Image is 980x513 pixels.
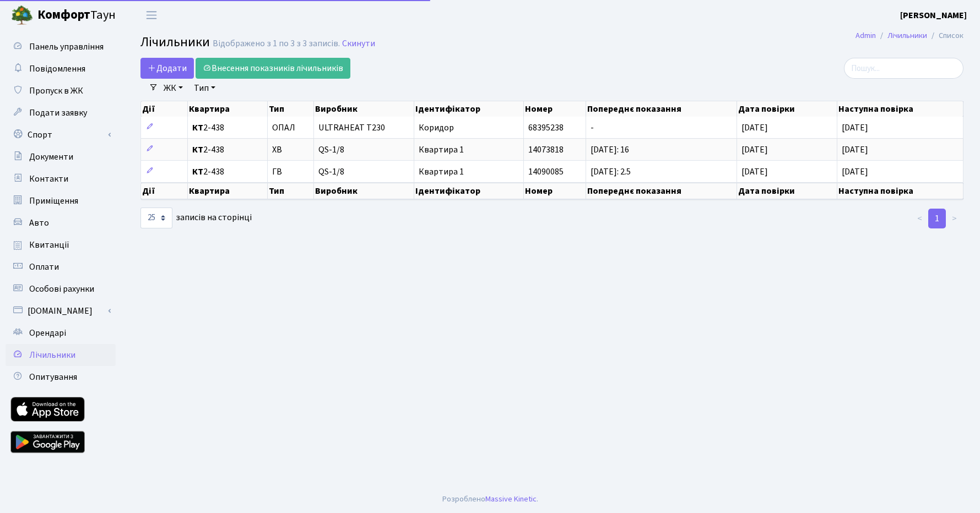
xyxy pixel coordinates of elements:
[29,349,75,361] span: Лічильники
[140,208,172,228] select: записів на сторінці
[159,79,187,97] a: ЖК
[188,101,268,117] th: Квартира
[318,145,409,154] span: QS-1/8
[737,101,837,117] th: Дата повірки
[6,212,116,234] a: Авто
[856,30,876,41] a: Admin
[272,167,282,176] span: ГВ
[213,39,340,49] div: Відображено з 1 по 3 з 3 записів.
[29,63,85,75] span: Повідомлення
[6,256,116,278] a: Оплати
[524,183,586,199] th: Номер
[141,101,188,117] th: Дії
[839,24,980,47] nav: breadcrumb
[192,145,263,154] span: 2-438
[6,36,116,58] a: Панель управління
[591,122,594,134] span: -
[741,144,768,156] span: [DATE]
[6,102,116,124] a: Подати заявку
[29,195,78,207] span: Приміщення
[268,101,314,117] th: Тип
[524,101,586,117] th: Номер
[318,167,409,176] span: QS-1/8
[37,6,116,25] span: Таун
[6,344,116,366] a: Лічильники
[837,183,963,199] th: Наступна повірка
[29,41,104,53] span: Панель управління
[314,101,414,117] th: Виробник
[140,208,252,228] label: записів на сторінці
[485,493,537,505] a: Massive Kinetic
[741,122,768,134] span: [DATE]
[586,101,737,117] th: Попереднє показання
[591,166,631,178] span: [DATE]: 2.5
[6,300,116,322] a: [DOMAIN_NAME]
[192,123,263,132] span: 2-438
[842,122,868,134] span: [DATE]
[887,30,927,41] a: Лічильники
[272,145,282,154] span: ХВ
[196,58,350,79] a: Внесення показників лічильників
[29,107,87,119] span: Подати заявку
[141,183,188,199] th: Дії
[29,327,66,339] span: Орендарі
[29,261,59,273] span: Оплати
[419,122,454,134] span: Коридор
[844,58,963,79] input: Пошук...
[741,166,768,178] span: [DATE]
[6,278,116,300] a: Особові рахунки
[140,32,210,52] span: Лічильники
[6,124,116,146] a: Спорт
[189,79,220,97] a: Тип
[6,366,116,388] a: Опитування
[318,123,409,132] span: ULTRAHEAT T230
[29,283,94,295] span: Особові рахунки
[528,166,564,178] span: 14090085
[6,322,116,344] a: Орендарі
[148,62,187,74] span: Додати
[414,101,524,117] th: Ідентифікатор
[927,30,963,42] li: Список
[900,9,967,22] a: [PERSON_NAME]
[6,80,116,102] a: Пропуск в ЖК
[528,144,564,156] span: 14073818
[928,209,946,228] a: 1
[442,493,538,505] div: Розроблено .
[414,183,524,199] th: Ідентифікатор
[6,190,116,212] a: Приміщення
[192,166,203,178] b: КТ
[591,144,629,156] span: [DATE]: 16
[29,371,77,383] span: Опитування
[192,144,203,156] b: КТ
[29,217,49,229] span: Авто
[586,183,737,199] th: Попереднє показання
[29,239,69,251] span: Квитанції
[419,144,464,156] span: Квартира 1
[6,58,116,80] a: Повідомлення
[188,183,268,199] th: Квартира
[342,39,375,49] a: Скинути
[29,151,73,163] span: Документи
[419,166,464,178] span: Квартира 1
[29,173,68,185] span: Контакти
[6,146,116,168] a: Документи
[272,123,295,132] span: ОПАЛ
[192,122,203,134] b: КТ
[6,168,116,190] a: Контакти
[737,183,837,199] th: Дата повірки
[140,58,194,79] a: Додати
[138,6,165,24] button: Переключити навігацію
[192,167,263,176] span: 2-438
[6,234,116,256] a: Квитанції
[29,85,83,97] span: Пропуск в ЖК
[528,122,564,134] span: 68395238
[268,183,314,199] th: Тип
[314,183,414,199] th: Виробник
[842,144,868,156] span: [DATE]
[842,166,868,178] span: [DATE]
[837,101,963,117] th: Наступна повірка
[37,6,90,24] b: Комфорт
[11,4,33,26] img: logo.png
